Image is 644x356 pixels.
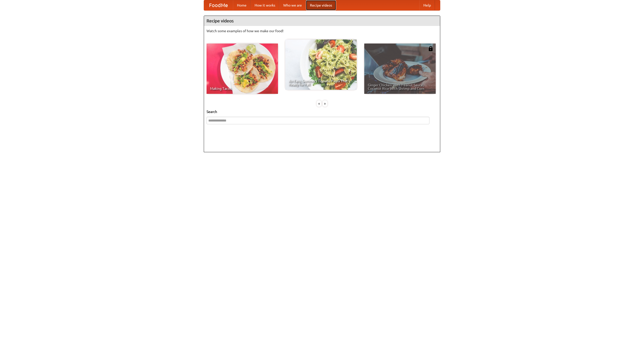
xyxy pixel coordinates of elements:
a: Making Tacos [207,44,278,94]
a: FoodMe [204,0,233,10]
a: Home [233,0,251,10]
img: 483408.png [428,46,433,51]
div: » [323,100,327,107]
h5: Search [207,109,437,114]
a: Who we are [279,0,306,10]
span: Making Tacos [210,87,274,90]
span: An Easy, Summery Tomato Pasta That's Ready for Fall [289,79,353,86]
a: Recipe videos [306,0,336,10]
a: How it works [251,0,279,10]
p: Watch some examples of how we make our food! [207,28,437,33]
div: « [317,100,321,107]
a: An Easy, Summery Tomato Pasta That's Ready for Fall [285,39,357,90]
a: Help [419,0,435,10]
h4: Recipe videos [204,16,440,26]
